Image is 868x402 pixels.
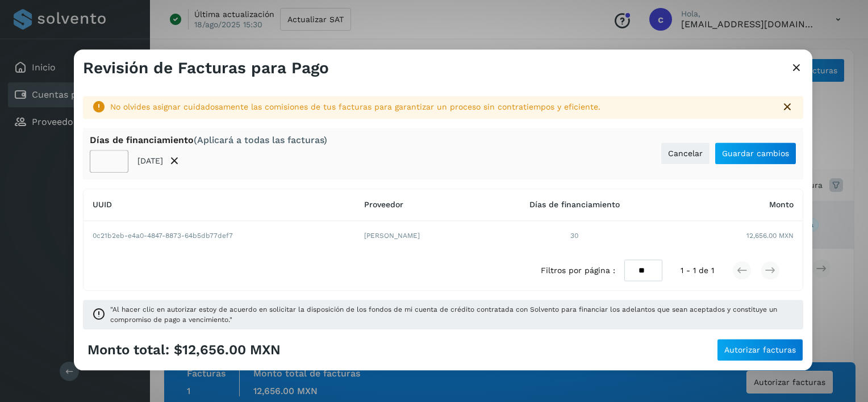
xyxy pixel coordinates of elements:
[110,305,794,325] span: "Al hacer clic en autorizar estoy de acuerdo en solicitar la disposición de los fondos de mi cuen...
[668,150,703,158] span: Cancelar
[529,200,620,210] span: Días de financiamiento
[110,101,771,113] div: No olvides asignar cuidadosamente las comisiones de tus facturas para garantizar un proceso sin c...
[355,221,482,250] td: [PERSON_NAME]
[90,135,327,145] div: Días de financiamiento
[769,200,794,210] span: Monto
[724,346,796,354] span: Autorizar facturas
[83,58,329,78] h3: Revisión de Facturas para Pago
[194,135,327,145] span: (Aplicará a todas las facturas)
[715,143,796,165] button: Guardar cambios
[174,342,281,358] span: $12,656.00 MXN
[93,200,112,210] span: UUID
[746,231,794,241] span: 12,656.00 MXN
[137,157,163,166] p: [DATE]
[84,221,355,250] td: 0c21b2eb-e4a0-4847-8873-64b5db77def7
[364,200,403,210] span: Proveedor
[482,221,667,250] td: 30
[87,342,169,358] span: Monto total:
[722,150,789,158] span: Guardar cambios
[681,265,714,277] span: 1 - 1 de 1
[717,339,803,362] button: Autorizar facturas
[661,143,710,165] button: Cancelar
[541,265,615,277] span: Filtros por página :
